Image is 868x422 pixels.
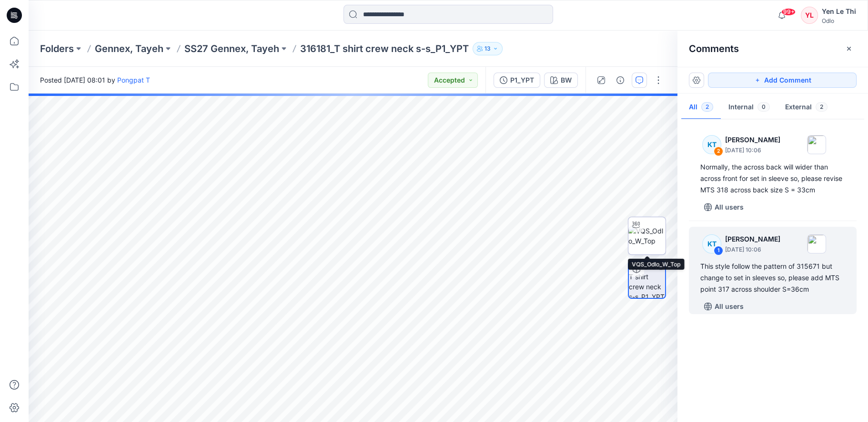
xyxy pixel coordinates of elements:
div: KT [702,135,721,154]
p: [DATE] 10:06 [725,146,780,155]
div: Yen Le Thi [822,6,856,17]
div: This style follow the pattern of 315671 but change to set in sleeves so, please add MTS point 317... [700,261,845,295]
p: All users [715,201,744,213]
button: P1_YPT [494,73,540,88]
a: Pongpat T [117,76,150,84]
button: All users [700,299,747,314]
p: 13 [484,43,491,54]
a: Folders [40,42,74,55]
img: 316181_T shirt crew neck s-s_P1_YPT BW [629,262,665,298]
button: Details [613,73,628,88]
img: VQS_Odlo_W_Top [628,226,666,246]
p: [DATE] 10:06 [725,245,780,254]
div: 2 [714,147,723,156]
p: [PERSON_NAME] [725,134,780,146]
button: Add Comment [708,73,857,88]
span: 0 [757,102,770,112]
div: BW [561,75,572,85]
h2: Comments [689,43,739,54]
a: Gennex, Tayeh [95,42,163,55]
button: External [777,95,835,120]
span: 2 [816,102,828,112]
a: SS27 Gennex, Tayeh [184,42,279,55]
div: 1 [714,246,723,255]
p: All users [715,301,744,312]
p: [PERSON_NAME] [725,233,780,245]
button: All users [700,200,747,215]
div: YL [801,7,818,24]
button: All [681,95,721,120]
span: Posted [DATE] 08:01 by [40,75,150,85]
div: Normally, the across back will wider than across front for set in sleeve so, please revise MTS 31... [700,161,845,196]
button: BW [544,73,578,88]
div: P1_YPT [510,75,534,85]
button: 13 [473,42,503,55]
p: 316181_T shirt crew neck s-s_P1_YPT [300,42,469,55]
button: Internal [721,95,777,120]
span: 99+ [781,8,796,16]
span: 2 [701,102,713,112]
div: KT [702,234,721,253]
div: Odlo [822,17,856,24]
